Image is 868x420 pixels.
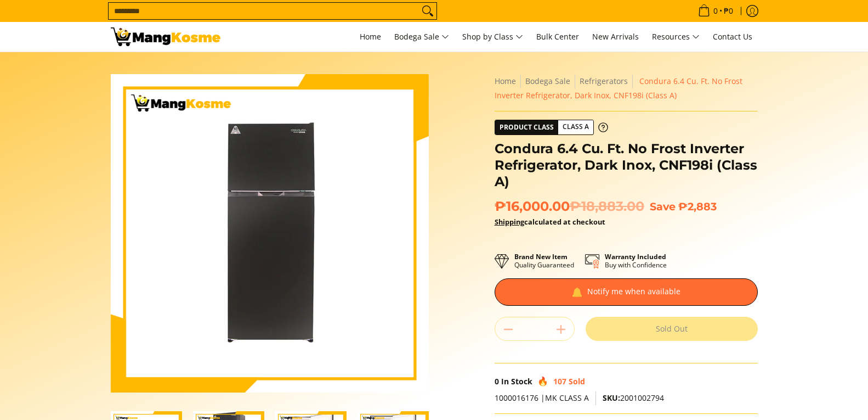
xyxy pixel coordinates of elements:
span: ₱16,000.00 [495,198,644,215]
a: Shop by Class [457,22,529,52]
a: Shipping [495,217,524,227]
strong: calculated at checkout [495,217,605,227]
a: Bodega Sale [525,76,570,86]
span: ₱0 [722,7,735,15]
strong: Warranty Included [605,252,666,261]
strong: Brand New Item [514,252,568,261]
span: Condura 6.4 Cu. Ft. No Frost Inverter Refrigerator, Dark Inox, CNF198i (Class A) [495,76,742,100]
span: 2001002794 [603,393,664,403]
span: SKU: [603,393,620,403]
span: In Stock [501,376,532,387]
nav: Breadcrumbs [495,74,758,103]
span: Resources [652,30,700,44]
span: 1000016176 |MK CLASS A [495,393,589,403]
img: Condura 6.4 Cu. Ft. No Frost Inverter Refrigerator, Dark Inox, CNF198i | Mang Kosme [111,27,220,46]
p: Quality Guaranteed [514,253,574,269]
button: Search [419,3,436,19]
span: 0 [495,376,499,387]
a: Home [354,22,387,52]
span: 107 [553,376,566,387]
span: Class A [558,120,593,134]
a: New Arrivals [587,22,644,52]
span: ₱2,883 [678,200,717,213]
span: Shop by Class [462,30,523,44]
a: Bulk Center [531,22,585,52]
span: Sold [569,376,585,387]
a: Refrigerators [580,76,628,86]
span: Product Class [495,120,558,135]
p: Buy with Confidence [605,253,667,269]
span: • [695,5,736,17]
a: Product Class Class A [495,120,608,135]
span: Bodega Sale [394,30,449,44]
del: ₱18,883.00 [570,198,644,215]
span: 0 [712,7,719,15]
img: Condura 6.4 Cu. Ft. No Frost Inverter Refrigerator, Dark Inox, CNF198i (Class A) [111,74,429,393]
span: Bulk Center [536,31,579,42]
nav: Main Menu [231,22,758,52]
span: Save [650,200,676,213]
a: Home [495,76,516,86]
a: Bodega Sale [389,22,455,52]
span: Contact Us [713,31,752,42]
h1: Condura 6.4 Cu. Ft. No Frost Inverter Refrigerator, Dark Inox, CNF198i (Class A) [495,141,758,190]
span: Home [360,31,381,42]
span: New Arrivals [592,31,639,42]
a: Resources [646,22,705,52]
a: Contact Us [707,22,758,52]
